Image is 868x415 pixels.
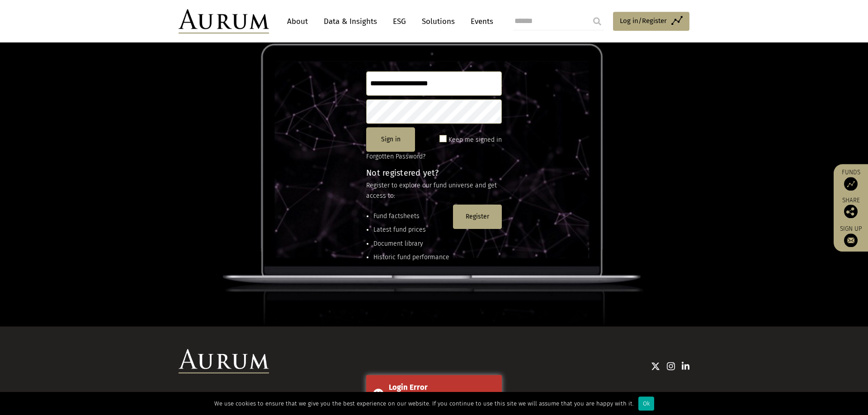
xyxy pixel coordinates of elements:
img: Twitter icon [651,362,660,371]
li: Fund factsheets [373,211,449,221]
a: Sign up [838,225,863,247]
p: Register to explore our fund universe and get access to: [366,181,502,201]
label: Keep me signed in [448,135,502,145]
div: Share [838,197,863,218]
li: Latest fund prices [373,225,449,235]
img: Sign up to our newsletter [844,233,858,247]
img: Share this post [844,205,858,218]
div: Login Error [389,382,495,393]
a: Funds [838,168,863,191]
div: Ok [638,396,654,410]
img: Linkedin icon [682,362,690,371]
img: Aurum Logo [179,349,269,373]
span: Log in/Register [620,15,667,26]
a: Data & Insights [319,13,382,30]
img: Access Funds [844,177,858,191]
img: Aurum [179,9,269,33]
a: Log in/Register [613,12,689,31]
li: Document library [373,239,449,249]
img: Instagram icon [667,362,675,371]
button: Sign in [366,127,415,152]
a: About [283,13,312,30]
input: Submit [588,12,606,30]
button: Register [453,205,502,229]
a: Forgotten Password? [366,153,425,160]
a: ESG [388,13,410,30]
h4: Not registered yet? [366,169,502,177]
li: Historic fund performance [373,252,449,262]
a: Events [466,13,493,30]
a: Solutions [417,13,459,30]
